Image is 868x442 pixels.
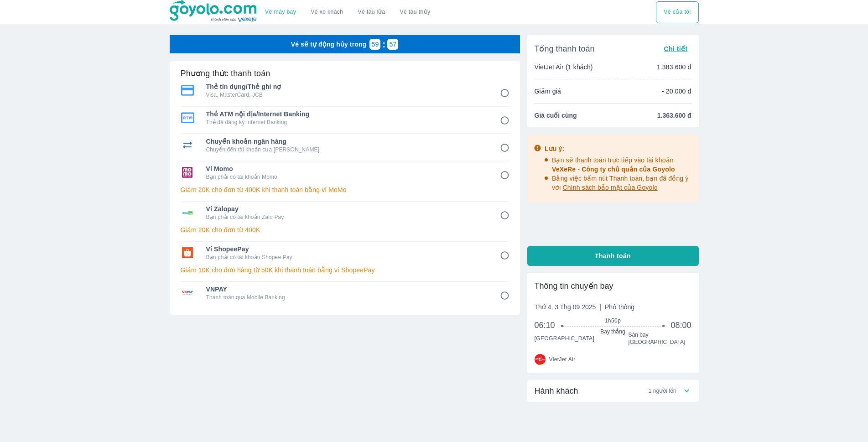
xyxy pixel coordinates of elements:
div: Thẻ ATM nội địa/Internet BankingThẻ ATM nội địa/Internet BankingThẻ đã đăng ký Internet Banking [181,107,509,129]
button: Vé tàu thủy [392,1,437,23]
p: Giảm 10K cho đơn hàng từ 50K khi thanh toán bằng ví ShopeePay [181,265,509,275]
span: Tổng thanh toán [535,43,595,54]
a: Vé máy bay [265,9,296,16]
p: : [380,40,387,49]
a: Vé tàu lửa [351,1,393,23]
h6: Phương thức thanh toán [181,68,270,79]
span: 08:00 [670,320,691,331]
p: Bằng việc bấm nút Thanh toán, bạn đã đồng ý với [552,174,692,192]
div: Ví MomoVí MomoBạn phải có tài khoản Momo [181,161,509,183]
p: Thanh toán qua Mobile Banking [206,294,487,301]
div: choose transportation mode [258,1,437,23]
span: Chi tiết [664,45,687,52]
span: Ví Zalopay [206,204,487,213]
div: choose transportation mode [656,1,698,23]
p: Chuyển đến tài khoản của [PERSON_NAME] [206,146,487,153]
p: 59 [372,40,379,49]
a: Vé xe khách [311,9,343,16]
p: Bạn phải có tài khoản Zalo Pay [206,213,487,221]
span: Thẻ tín dụng/Thẻ ghi nợ [206,82,487,91]
span: Bay thẳng [562,328,663,335]
span: Ví Momo [206,164,487,173]
button: Chi tiết [660,42,691,55]
span: Ví ShopeePay [206,244,487,254]
p: Visa, MasterCard, JCB [206,91,487,99]
div: Ví ZalopayVí ZalopayBạn phải có tài khoản Zalo Pay [181,202,509,224]
span: VietJet Air [549,356,576,363]
span: Hành khách [535,385,578,396]
span: Giá cuối cùng [535,111,577,120]
img: Chuyển khoản ngân hàng [181,140,194,151]
div: Thẻ tín dụng/Thẻ ghi nợThẻ tín dụng/Thẻ ghi nợVisa, MasterCard, JCB [181,79,509,101]
div: VNPAYVNPAYThanh toán qua Mobile Banking [181,282,509,304]
div: Chuyển khoản ngân hàngChuyển khoản ngân hàngChuyển đến tài khoản của [PERSON_NAME] [181,134,509,156]
span: VNPAY [206,285,487,294]
p: - 20.000 đ [662,87,691,96]
span: Chính sách bảo mật của Goyolo [563,184,658,191]
div: Lưu ý: [545,144,692,153]
p: Thẻ đã đăng ký Internet Banking [206,119,487,126]
img: Thẻ tín dụng/Thẻ ghi nợ [181,85,194,96]
p: Bạn phải có tài khoản Shopee Pay [206,254,487,261]
img: Thẻ ATM nội địa/Internet Banking [181,112,194,123]
p: Bạn phải có tài khoản Momo [206,173,487,181]
span: Phổ thông [605,303,634,311]
span: 06:10 [535,320,563,331]
p: Vé sẽ tự động hủy trong [291,40,367,49]
p: Giảm giá [535,87,561,96]
span: Thanh toán [595,251,631,260]
span: Chuyển khoản ngân hàng [206,137,487,146]
img: Ví ShopeePay [181,247,194,258]
span: 1h50p [562,317,663,324]
span: Thẻ ATM nội địa/Internet Banking [206,109,487,119]
div: Hành khách1 người lớn [527,380,699,402]
img: Ví Zalopay [181,207,194,218]
p: Giảm 20K cho đơn từ 400K [181,225,509,234]
button: Vé của tôi [656,1,698,23]
span: | [599,303,601,311]
span: 1 người lớn [649,387,676,395]
p: 57 [389,40,396,49]
button: Thanh toán [527,246,699,266]
p: 1.383.600 đ [657,62,691,72]
span: 1.363.600 đ [657,111,691,120]
img: VNPAY [181,287,194,298]
span: Bạn sẽ thanh toán trực tiếp vào tài khoản [552,156,675,173]
div: Ví ShopeePayVí ShopeePayBạn phải có tài khoản Shopee Pay [181,242,509,264]
img: Ví Momo [181,167,194,178]
span: Thứ 4, 3 Thg 09 2025 [535,302,635,312]
p: VietJet Air (1 khách) [535,62,593,72]
span: VeXeRe - Công ty chủ quản của Goyolo [552,166,675,173]
div: Thông tin chuyến bay [535,281,691,291]
p: Giảm 20K cho đơn từ 400K khi thanh toán bằng ví MoMo [181,185,509,194]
